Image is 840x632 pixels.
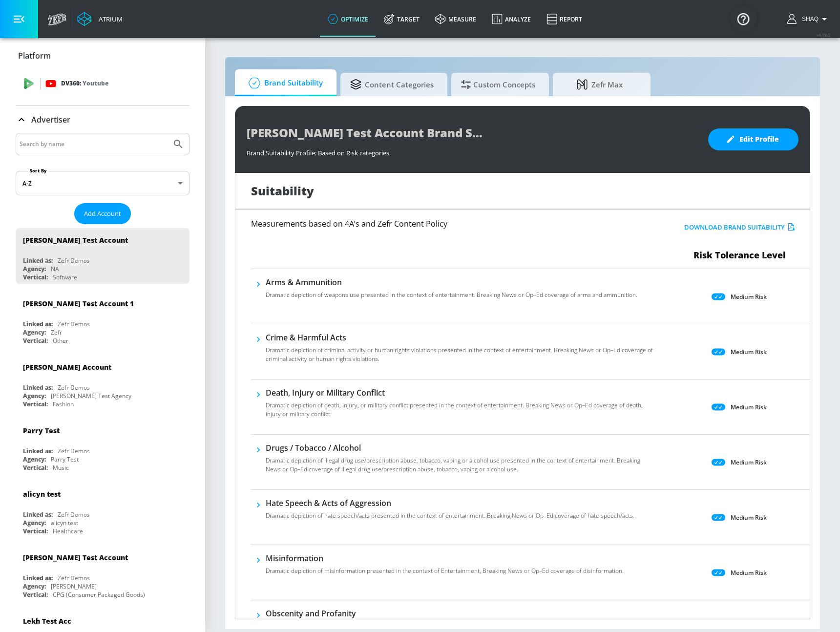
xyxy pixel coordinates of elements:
[16,419,189,474] div: Parry TestLinked as:Zefr DemosAgency:Parry TestVertical:Music
[16,482,189,538] div: alicyn testLinked as:Zefr DemosAgency:alicyn testVertical:Healthcare
[16,42,189,69] div: Platform
[731,402,767,412] p: Medium Risk
[23,320,53,328] div: Linked as:
[16,106,189,133] div: Advertiser
[18,50,51,61] p: Platform
[16,355,189,411] div: [PERSON_NAME] AccountLinked as:Zefr DemosAgency:[PERSON_NAME] Test AgencyVertical:Fashion
[53,273,77,281] div: Software
[484,1,539,37] a: Analyze
[266,511,634,520] p: Dramatic depiction of hate speech/acts presented in the context of entertainment. Breaking News o...
[247,144,698,157] div: Brand Suitability Profile: Based on Risk categories
[23,362,111,372] div: [PERSON_NAME] Account
[16,546,189,601] div: [PERSON_NAME] Test AccountLinked as:Zefr DemosAgency:[PERSON_NAME]Vertical:CPG (Consumer Packaged...
[23,582,46,590] div: Agency:
[266,553,624,581] div: MisinformationDramatic depiction of misinformation presented in the context of Entertainment, Bre...
[817,32,830,38] span: v 4.19.0
[23,463,48,472] div: Vertical:
[58,256,90,265] div: Zefr Demos
[23,489,61,499] div: alicyn test
[51,582,97,590] div: [PERSON_NAME]
[95,15,123,23] div: Atrium
[266,401,655,419] p: Dramatic depiction of death, injury, or military conflict presented in the context of entertainme...
[23,455,46,463] div: Agency:
[266,553,624,564] h6: Misinformation
[731,457,767,467] p: Medium Risk
[23,553,128,562] div: [PERSON_NAME] Test Account
[731,347,767,357] p: Medium Risk
[731,292,767,302] p: Medium Risk
[266,387,655,424] div: Death, Injury or Military ConflictDramatic depiction of death, injury, or military conflict prese...
[23,447,53,455] div: Linked as:
[266,498,634,526] div: Hate Speech & Acts of AggressionDramatic depiction of hate speech/acts presented in the context o...
[23,328,46,337] div: Agency:
[266,608,655,619] h6: Obscenity and Profanity
[461,73,535,96] span: Custom Concepts
[251,220,624,228] h6: Measurements based on 4A’s and Zefr Content Policy
[16,69,189,98] div: DV360: Youtube
[58,574,90,582] div: Zefr Demos
[376,1,427,37] a: Target
[53,337,68,345] div: Other
[23,590,48,599] div: Vertical:
[798,16,819,22] span: login as: shaquille.huang@zefr.com
[16,292,189,347] div: [PERSON_NAME] Test Account 1Linked as:Zefr DemosAgency:ZefrVertical:Other
[23,273,48,281] div: Vertical:
[51,328,62,337] div: Zefr
[23,426,60,435] div: Parry Test
[23,265,46,273] div: Agency:
[53,463,69,472] div: Music
[16,228,189,284] div: [PERSON_NAME] Test AccountLinked as:Zefr DemosAgency:NAVertical:Software
[51,519,78,527] div: alicyn test
[23,256,53,265] div: Linked as:
[266,277,637,305] div: Arms & AmmunitionDramatic depiction of weapons use presented in the context of entertainment. Bre...
[731,568,767,578] p: Medium Risk
[58,447,90,455] div: Zefr Demos
[83,78,108,88] p: Youtube
[266,456,655,474] p: Dramatic depiction of illegal drug use/prescription abuse, tobacco, vaping or alcohol use present...
[77,12,123,26] a: Atrium
[23,616,71,626] div: Lekh Test Acc
[53,400,74,408] div: Fashion
[320,1,376,37] a: optimize
[51,265,59,273] div: NA
[266,567,624,575] p: Dramatic depiction of misinformation presented in the context of Entertainment, Breaking News or ...
[16,171,189,195] div: A-Z
[266,277,637,288] h6: Arms & Ammunition
[58,510,90,519] div: Zefr Demos
[266,387,655,398] h6: Death, Injury or Military Conflict
[539,1,590,37] a: Report
[266,291,637,299] p: Dramatic depiction of weapons use presented in the context of entertainment. Breaking News or Op–...
[20,138,168,150] input: Search by name
[245,71,323,95] span: Brand Suitability
[731,512,767,523] p: Medium Risk
[266,442,655,453] h6: Drugs / Tobacco / Alcohol
[61,78,108,89] p: DV360:
[23,400,48,408] div: Vertical:
[787,13,830,25] button: Shaq
[23,383,53,392] div: Linked as:
[708,128,798,150] button: Edit Profile
[266,332,655,369] div: Crime & Harmful ActsDramatic depiction of criminal activity or human rights violations presented ...
[23,337,48,345] div: Vertical:
[53,590,145,599] div: CPG (Consumer Packaged Goods)
[682,220,798,235] button: Download Brand Suitability
[266,346,655,363] p: Dramatic depiction of criminal activity or human rights violations presented in the context of en...
[51,392,131,400] div: [PERSON_NAME] Test Agency
[251,183,314,199] h1: Suitability
[28,168,49,174] label: Sort By
[23,510,53,519] div: Linked as:
[266,332,655,343] h6: Crime & Harmful Acts
[23,574,53,582] div: Linked as:
[23,392,46,400] div: Agency:
[427,1,484,37] a: measure
[730,5,757,32] button: Open Resource Center
[23,235,128,245] div: [PERSON_NAME] Test Account
[23,519,46,527] div: Agency:
[23,299,134,308] div: [PERSON_NAME] Test Account 1
[563,73,637,96] span: Zefr Max
[84,208,121,219] span: Add Account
